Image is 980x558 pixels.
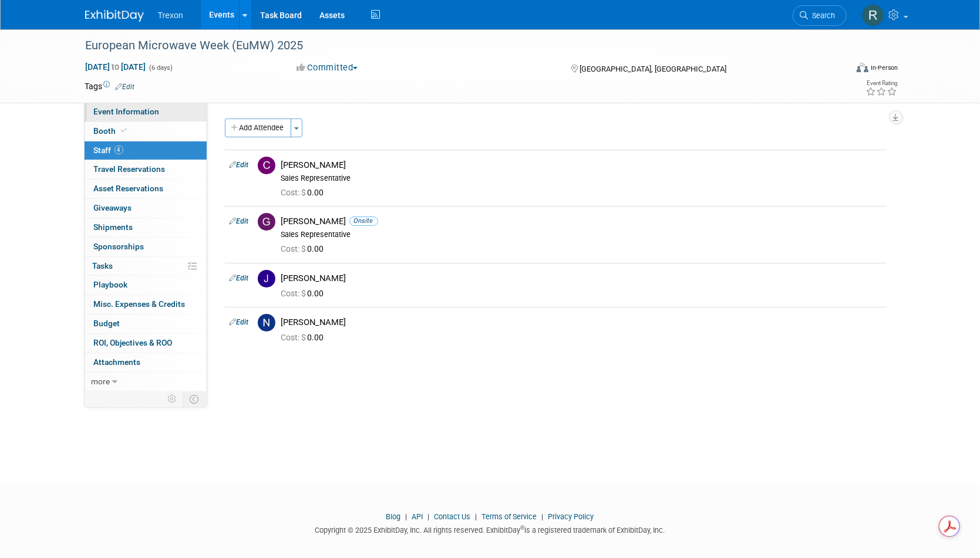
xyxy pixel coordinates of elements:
[412,512,423,521] a: API
[482,512,537,521] a: Terms of Service
[93,261,113,270] span: Tasks
[230,274,249,282] a: Edit
[862,4,884,26] img: Ryan Flores
[94,299,186,309] span: Misc. Expenses & Credits
[94,319,120,328] span: Budget
[85,80,135,92] td: Tags
[85,218,207,237] a: Shipments
[85,353,207,372] a: Attachments
[85,199,207,218] a: Giveaways
[539,512,547,521] span: |
[230,318,249,326] a: Edit
[281,188,329,197] span: 0.00
[85,180,207,198] a: Asset Reservations
[230,217,249,225] a: Edit
[281,333,308,342] span: Cost: $
[183,391,207,407] td: Toggle Event Tabs
[94,126,130,136] span: Booth
[85,103,207,121] a: Event Information
[258,157,275,174] img: C.jpg
[85,122,207,141] a: Booth
[793,5,847,26] a: Search
[281,273,882,284] div: [PERSON_NAME]
[281,244,308,253] span: Cost: $
[403,512,410,521] span: |
[230,161,249,169] a: Edit
[116,83,135,91] a: Edit
[85,10,144,22] img: ExhibitDay
[85,257,207,276] a: Tasks
[92,377,110,386] span: more
[94,338,173,347] span: ROI, Objectives & ROO
[870,63,898,72] div: In-Person
[866,80,897,86] div: Event Rating
[281,216,882,227] div: [PERSON_NAME]
[163,391,183,407] td: Personalize Event Tab Strip
[281,230,882,239] div: Sales Representative
[110,62,122,72] span: to
[281,244,329,253] span: 0.00
[281,289,329,298] span: 0.00
[94,203,132,212] span: Giveaways
[158,11,183,20] span: Trexon
[94,242,144,251] span: Sponsorships
[281,289,308,298] span: Cost: $
[435,512,471,521] a: Contact Us
[85,238,207,256] a: Sponsorships
[281,160,882,171] div: [PERSON_NAME]
[281,333,329,342] span: 0.00
[777,61,898,79] div: Event Format
[281,174,882,183] div: Sales Representative
[85,276,207,295] a: Playbook
[85,334,207,353] a: ROI, Objectives & ROO
[809,11,836,20] span: Search
[548,512,594,521] a: Privacy Policy
[94,184,164,193] span: Asset Reservations
[225,119,291,137] button: Add Attendee
[94,280,128,289] span: Playbook
[94,164,166,174] span: Travel Reservations
[82,35,829,56] div: European Microwave Week (EuMW) 2025
[292,62,362,74] button: Committed
[258,314,275,332] img: N.jpg
[94,107,160,116] span: Event Information
[258,213,275,231] img: G.jpg
[425,512,433,521] span: |
[258,270,275,288] img: J.jpg
[349,217,378,225] span: Onsite
[386,512,401,521] a: Blog
[122,127,127,134] i: Booth reservation complete
[857,63,868,72] img: Format-Inperson.png
[85,62,147,72] span: [DATE] [DATE]
[114,146,123,154] span: 4
[85,141,207,160] a: Staff4
[85,295,207,314] a: Misc. Expenses & Credits
[85,373,207,391] a: more
[521,525,525,531] sup: ®
[281,188,308,197] span: Cost: $
[85,314,207,333] a: Budget
[94,146,123,155] span: Staff
[85,160,207,179] a: Travel Reservations
[94,357,141,367] span: Attachments
[580,65,726,73] span: [GEOGRAPHIC_DATA], [GEOGRAPHIC_DATA]
[94,222,133,232] span: Shipments
[149,64,173,72] span: (6 days)
[473,512,480,521] span: |
[281,317,882,328] div: [PERSON_NAME]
